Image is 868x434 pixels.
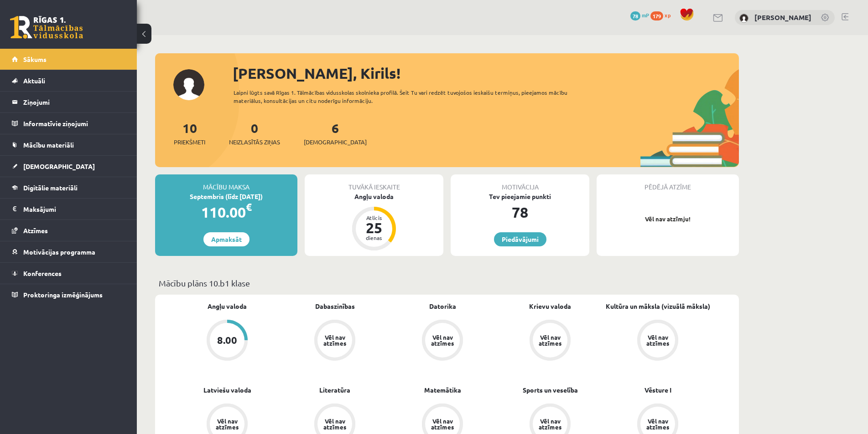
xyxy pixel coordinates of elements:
[322,334,348,346] div: Vēl nav atzīmes
[159,277,735,289] p: Mācību plāns 10.b1 klase
[173,320,281,363] a: 8.00
[319,385,350,395] a: Literatūra
[754,13,811,22] a: [PERSON_NAME]
[12,284,125,305] a: Proktoringa izmēģinājums
[496,320,604,363] a: Vēl nav atzīmes
[174,138,205,147] span: Priekšmeti
[155,174,297,192] div: Mācību maksa
[12,113,125,134] a: Informatīvie ziņojumi
[23,184,78,192] span: Digitālie materiāli
[529,301,571,311] a: Krievu valoda
[604,320,712,363] a: Vēl nav atzīmes
[601,214,734,224] p: Vēl nav atzīmju!
[304,120,367,147] a: 6[DEMOGRAPHIC_DATA]
[23,77,45,85] span: Aktuāli
[606,301,710,311] a: Kultūra un māksla (vizuālā māksla)
[12,263,125,284] a: Konferences
[645,385,671,395] a: Vēsture I
[155,192,297,201] div: Septembris (līdz [DATE])
[430,418,455,430] div: Vēl nav atzīmes
[23,199,125,220] legend: Maksājumi
[597,174,739,192] div: Pēdējā atzīme
[12,134,125,155] a: Mācību materiāli
[630,11,649,19] a: 78 mP
[233,62,739,84] div: [PERSON_NAME], Kirils!
[12,220,125,241] a: Atzīmes
[451,192,589,201] div: Tev pieejamie punkti
[360,235,388,240] div: dienas
[645,418,670,430] div: Vēl nav atzīmes
[650,11,663,20] span: 179
[739,14,748,23] img: Kirils Bondarevs
[23,113,125,134] legend: Informatīvie ziņojumi
[430,334,455,346] div: Vēl nav atzīmes
[12,177,125,198] a: Digitālie materiāli
[305,192,443,252] a: Angļu valoda Atlicis 25 dienas
[281,320,389,363] a: Vēl nav atzīmes
[23,92,125,112] legend: Ziņojumi
[23,269,62,277] span: Konferences
[494,232,546,246] a: Piedāvājumi
[246,200,252,214] span: €
[451,174,589,192] div: Motivācija
[305,192,443,201] div: Angļu valoda
[424,385,461,395] a: Matemātika
[304,138,367,147] span: [DEMOGRAPHIC_DATA]
[10,16,83,39] a: Rīgas 1. Tālmācības vidusskola
[650,11,675,19] a: 179 xp
[23,248,95,256] span: Motivācijas programma
[451,201,589,223] div: 78
[360,215,388,220] div: Atlicis
[217,335,237,345] div: 8.00
[214,418,240,430] div: Vēl nav atzīmes
[23,226,48,235] span: Atzīmes
[229,120,280,147] a: 0Neizlasītās ziņas
[23,141,74,149] span: Mācību materiāli
[322,418,348,430] div: Vēl nav atzīmes
[389,320,496,363] a: Vēl nav atzīmes
[642,11,649,19] span: mP
[630,11,640,20] span: 78
[174,120,205,147] a: 10Priekšmeti
[12,156,125,177] a: [DEMOGRAPHIC_DATA]
[360,220,388,235] div: 25
[203,385,251,395] a: Latviešu valoda
[12,70,125,91] a: Aktuāli
[429,301,456,311] a: Datorika
[645,334,670,346] div: Vēl nav atzīmes
[537,418,563,430] div: Vēl nav atzīmes
[12,241,125,262] a: Motivācijas programma
[12,92,125,112] a: Ziņojumi
[234,88,584,105] div: Laipni lūgts savā Rīgas 1. Tālmācības vidusskolas skolnieka profilā. Šeit Tu vari redzēt tuvojošo...
[523,385,578,395] a: Sports un veselība
[208,301,247,311] a: Angļu valoda
[665,11,670,19] span: xp
[305,174,443,192] div: Tuvākā ieskaite
[155,201,297,223] div: 110.00
[229,138,280,147] span: Neizlasītās ziņas
[23,162,95,170] span: [DEMOGRAPHIC_DATA]
[203,232,249,246] a: Apmaksāt
[12,49,125,70] a: Sākums
[12,199,125,220] a: Maksājumi
[315,301,355,311] a: Dabaszinības
[23,55,47,63] span: Sākums
[537,334,563,346] div: Vēl nav atzīmes
[23,291,103,299] span: Proktoringa izmēģinājums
